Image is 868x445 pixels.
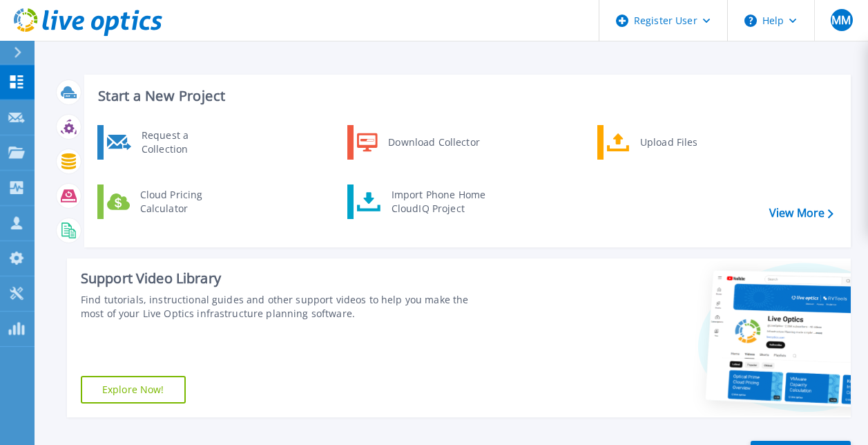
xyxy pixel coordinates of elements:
[633,129,735,156] div: Upload Files
[98,88,833,104] h3: Start a New Project
[81,293,488,321] div: Find tutorials, instructional guides and other support videos to help you make the most of your L...
[347,125,489,160] a: Download Collector
[133,188,235,216] div: Cloud Pricing Calculator
[81,269,488,287] div: Support Video Library
[97,125,239,160] a: Request a Collection
[381,129,485,156] div: Download Collector
[385,188,492,216] div: Import Phone Home CloudIQ Project
[81,376,186,404] a: Explore Now!
[135,129,235,156] div: Request a Collection
[597,125,739,160] a: Upload Files
[97,184,239,219] a: Cloud Pricing Calculator
[769,207,833,220] a: View More
[831,15,851,26] span: MM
